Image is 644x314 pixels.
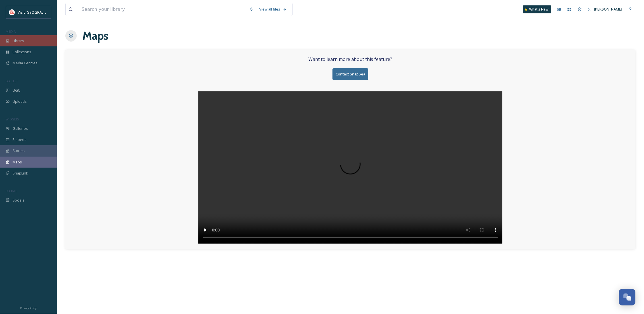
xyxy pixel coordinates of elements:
img: vsbm-stackedMISH_CMYKlogo2017.jpg [9,9,15,15]
a: What's New [523,5,551,13]
span: Uploads [13,99,27,104]
span: WIDGETS [6,117,19,121]
span: SnapLink [13,171,28,176]
span: COLLECT [6,79,18,83]
button: Contact SnapSea [333,68,368,80]
span: Embeds [13,137,26,142]
a: View all files [256,4,290,15]
input: Search your library [79,3,246,16]
span: Privacy Policy [20,306,37,310]
a: Maps [82,27,108,44]
span: MEDIA [6,29,16,34]
span: Collections [13,49,31,55]
span: UGC [13,88,20,93]
a: [PERSON_NAME] [585,4,625,15]
span: Want to learn more about this feature? [309,56,392,63]
a: Privacy Policy [20,304,37,311]
span: Maps [13,159,22,165]
span: Stories [13,148,25,153]
span: Media Centres [13,60,38,66]
span: Visit [GEOGRAPHIC_DATA] [18,9,62,15]
span: SOCIALS [6,189,17,193]
span: [PERSON_NAME] [594,7,622,12]
span: Library [13,38,24,44]
button: Open Chat [619,289,635,305]
span: Socials [13,198,24,203]
span: Galleries [13,126,28,131]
